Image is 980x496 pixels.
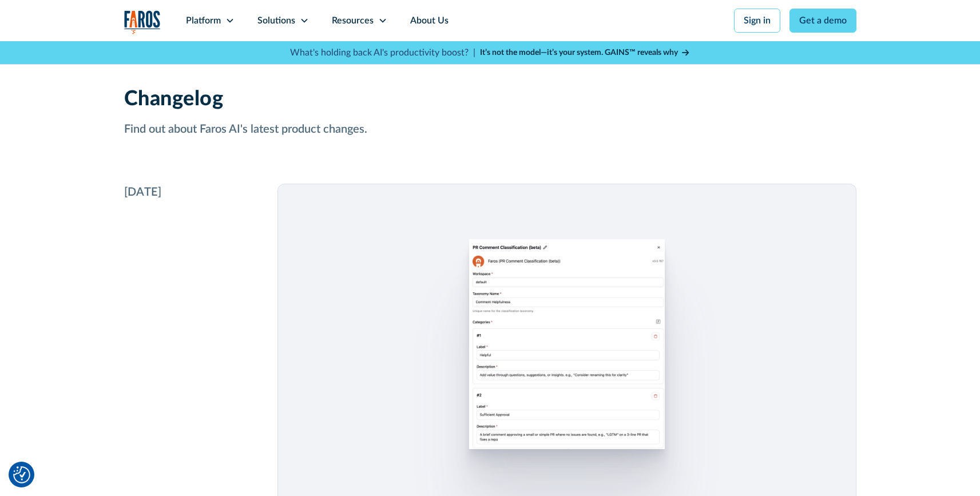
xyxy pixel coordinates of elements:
a: It’s not the model—it’s your system. GAINS™ reveals why [480,47,691,59]
img: Revisit consent button [13,466,30,483]
div: Solutions [257,14,295,27]
p: Find out about Faros AI's latest product changes. [124,121,856,138]
p: [DATE] [124,184,161,201]
div: Platform [186,14,221,27]
p: What's holding back AI's productivity boost? | [290,46,475,59]
h1: Changelog [124,87,856,112]
strong: It’s not the model—it’s your system. GAINS™ reveals why [480,49,678,57]
a: Changelog Share [168,185,182,199]
a: Get a demo [789,9,856,33]
div: Resources [332,14,374,27]
a: Sign in [734,9,780,33]
img: Logo of the analytics and reporting company Faros. [124,10,161,34]
a: home [124,10,161,34]
button: Cookie Settings [13,466,30,483]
